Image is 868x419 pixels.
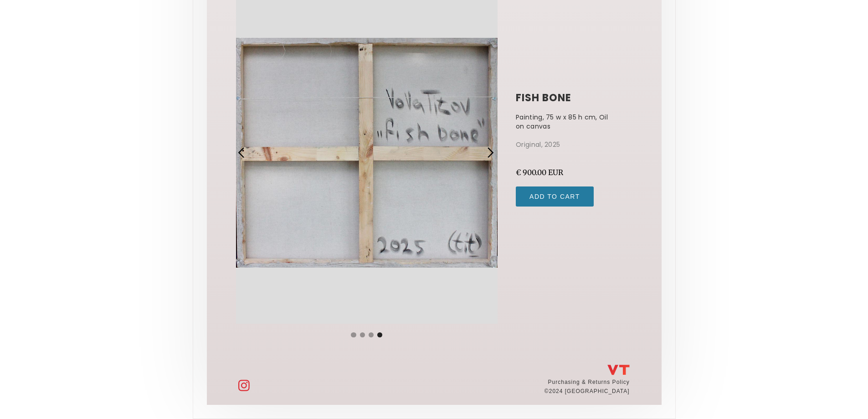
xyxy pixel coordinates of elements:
[369,332,374,337] div: Show slide 3 of 4
[516,140,632,149] p: Original, 2025
[516,113,609,131] p: Painting, 75 w x 85 h cm, Oil on canvas
[238,380,250,391] img: Instagram
[503,378,630,387] a: Purchasing & Returns Policy
[516,167,632,177] div: € 900.00 EUR
[377,332,382,337] div: Show slide 4 of 4
[360,332,365,337] div: Show slide 2 of 4
[503,387,630,396] div: ©2024 [GEOGRAPHIC_DATA]
[607,365,630,375] img: Vladimir Titov Logo
[351,332,356,337] div: Show slide 1 of 4
[516,93,632,103] h1: fish bone
[516,186,594,207] input: Add to Cart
